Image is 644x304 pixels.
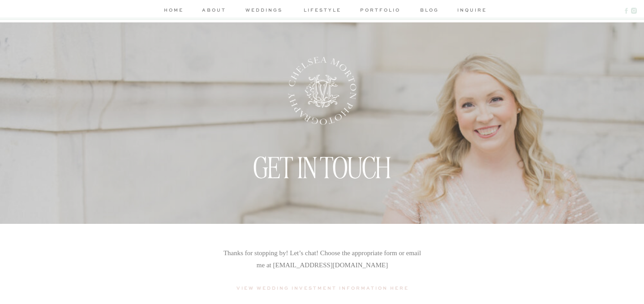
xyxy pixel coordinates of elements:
a: inquire [457,6,483,16]
h1: GET IN TOUCH [234,149,410,163]
a: weddings [243,6,285,16]
p: Thanks for stopping by! Let’s chat! Choose the appropriate form or email me at [EMAIL_ADDRESS][DO... [223,247,422,284]
a: about [201,6,228,16]
a: View Wedding Investment Information Here [233,284,412,294]
a: blog [416,6,442,16]
a: home [162,6,185,16]
a: lifestyle [301,6,343,16]
a: portfolio [359,6,401,16]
